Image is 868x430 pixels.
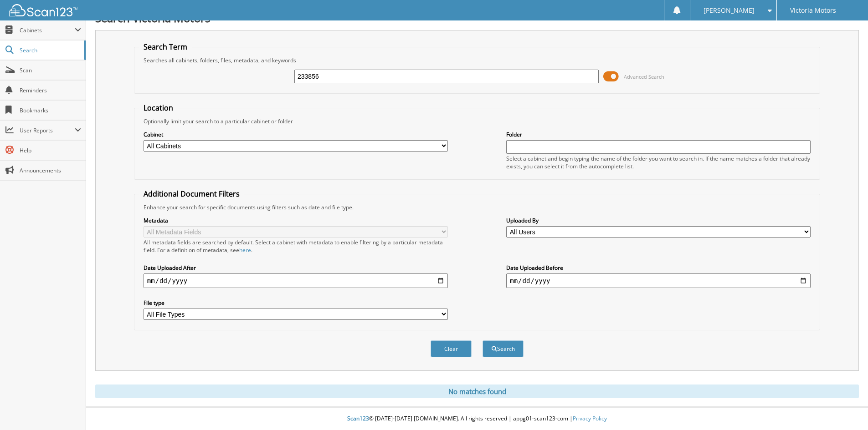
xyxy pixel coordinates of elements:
[139,203,815,211] div: Enhance your search for specific documents using filters such as date and file type.
[822,386,868,430] iframe: Chat Widget
[139,42,192,52] legend: Search Term
[144,217,448,224] label: Metadata
[506,155,811,170] div: Select a cabinet and begin typing the name of the folder you want to search in. If the name match...
[144,273,448,288] input: start
[86,408,868,430] div: © [DATE]-[DATE] [DOMAIN_NAME]. All rights reserved | appg01-scan123-com |
[144,299,448,307] label: File type
[9,4,77,16] img: scan123-logo-white.svg
[506,217,811,224] label: Uploaded By
[20,126,75,134] span: User Reports
[20,66,81,74] span: Scan
[20,147,81,154] span: Help
[20,26,75,34] span: Cabinets
[624,73,664,80] span: Advanced Search
[506,273,811,288] input: end
[139,103,178,113] legend: Location
[347,415,369,422] span: Scan123
[20,167,81,174] span: Announcements
[506,131,811,138] label: Folder
[95,384,859,398] div: No matches found
[790,8,836,13] span: Victoria Motors
[20,46,80,54] span: Search
[144,131,448,138] label: Cabinet
[144,264,448,272] label: Date Uploaded After
[139,117,815,125] div: Optionally limit your search to a particular cabinet or folder
[431,340,472,357] button: Clear
[139,56,815,64] div: Searches all cabinets, folders, files, metadata, and keywords
[20,106,81,114] span: Bookmarks
[144,238,448,254] div: All metadata fields are searched by default. Select a cabinet with metadata to enable filtering b...
[239,246,251,254] a: here
[139,189,244,199] legend: Additional Document Filters
[506,264,811,272] label: Date Uploaded Before
[483,340,524,357] button: Search
[704,8,755,13] span: [PERSON_NAME]
[20,86,81,94] span: Reminders
[573,415,607,422] a: Privacy Policy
